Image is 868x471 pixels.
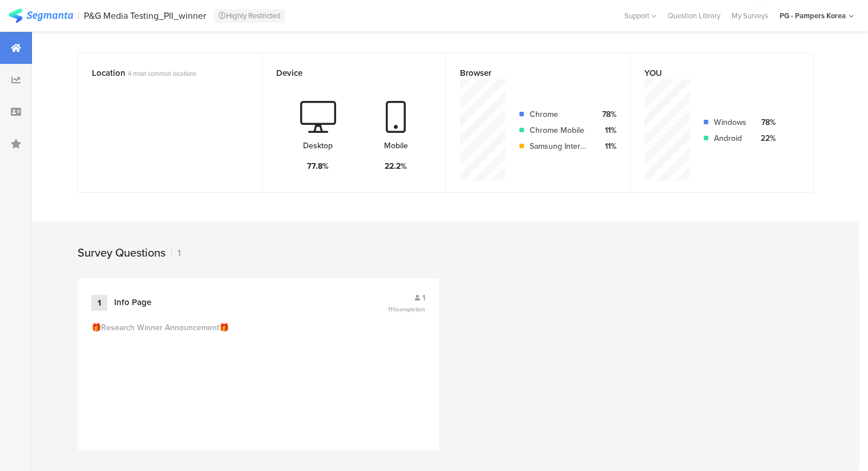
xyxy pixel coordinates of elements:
div: Mobile [384,140,408,152]
div: Android [714,132,746,144]
a: My Surveys [726,10,774,21]
div: 77.8% [307,160,329,172]
div: | [78,9,79,22]
div: 78% [596,108,616,120]
div: P&G Media Testing_PII_winner [84,10,206,21]
span: completion [397,305,425,314]
div: Samsung Internet [530,140,587,152]
div: Chrome Mobile [530,124,587,136]
font: Info Page [114,296,151,308]
img: segmenta logo [9,9,73,23]
div: 1 [171,246,181,259]
div: Support [624,7,656,25]
a: Question Library [662,10,726,21]
div: Desktop [303,140,333,152]
font: 78% [761,116,776,128]
div: PG - Pampers Korea [780,10,846,21]
font: 1 [422,292,425,304]
div: Browser [460,67,597,79]
span: 4 most common locations [128,69,196,78]
div: Chrome [530,108,587,120]
div: 11% [596,124,616,136]
div: 22.2% [385,160,407,172]
font: 11% [605,140,616,152]
div: Windows [714,116,746,128]
div: Device [276,67,414,79]
span: 11% [388,305,425,314]
div: Location [92,67,229,79]
font: 🎁Research Winner Announcement🎁 [91,322,229,334]
div: Highly Restricted [214,9,285,23]
div: Survey Questions [78,244,165,261]
div: 22% [756,132,776,144]
font: YOU [644,67,662,79]
font: 1 [98,297,101,309]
